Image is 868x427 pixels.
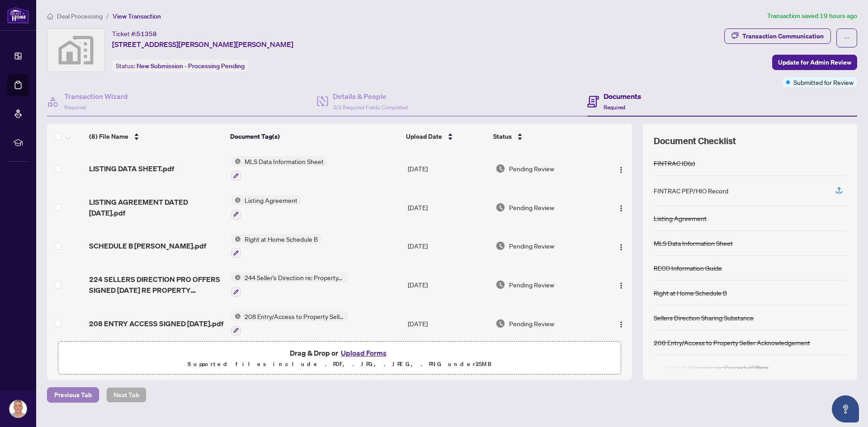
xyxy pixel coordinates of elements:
span: 208 ENTRY ACCESS SIGNED [DATE].pdf [89,318,223,329]
button: Logo [614,161,628,176]
span: Required [604,104,625,111]
div: Sellers Direction Sharing Substance [654,313,754,323]
p: Supported files include .PDF, .JPG, .JPEG, .PNG under 25 MB [64,359,615,370]
span: Listing Agreement [241,195,301,205]
img: Logo [618,166,625,174]
img: Document Status [495,164,505,174]
img: Logo [618,321,625,328]
span: Status [493,131,512,141]
button: Status Icon244 Seller’s Direction re: Property/Offers [231,272,348,297]
img: Document Status [495,280,505,290]
button: Logo [614,200,628,215]
div: Transaction Communication [742,29,824,43]
span: 224 SELLERS DIRECTION PRO OFFERS SIGNED [DATE] RE PROPERTY OFFERS.pdf [89,274,223,296]
span: Document Checklist [654,135,736,147]
h4: Documents [604,91,641,102]
span: 51358 [137,30,157,38]
span: LISTING DATA SHEET.pdf [89,163,174,174]
span: [STREET_ADDRESS][PERSON_NAME][PERSON_NAME] [112,39,293,50]
button: Logo [614,239,628,253]
span: Pending Review [509,319,554,328]
th: (8) File Name [85,124,226,149]
button: Logo [614,277,628,292]
span: New Submission - Processing Pending [137,62,245,70]
img: Status Icon [231,272,241,282]
span: Drag & Drop or [290,347,389,359]
span: LISTING AGREEMENT DATED [DATE].pdf [89,197,223,218]
img: svg%3e [47,29,104,71]
div: RECO Information Guide [654,263,722,273]
button: Logo [614,316,628,331]
button: Transaction Communication [724,28,831,44]
div: 208 Entry/Access to Property Seller Acknowledgement [654,338,810,347]
span: View Transaction [113,12,161,20]
div: Ticket #: [112,28,157,39]
div: MLS Data Information Sheet [654,238,733,248]
span: Deal Processing [57,12,103,20]
img: logo [7,7,29,23]
img: Document Status [495,202,505,212]
button: Previous Tab [47,387,99,403]
img: Profile Icon [9,400,27,418]
span: Pending Review [509,202,554,212]
img: Logo [618,282,625,289]
button: Status IconMLS Data Information Sheet [231,156,327,181]
button: Open asap [832,395,859,422]
button: Next Tab [106,387,146,403]
h4: Transaction Wizard [64,91,128,102]
th: Status [490,124,599,149]
button: Status IconRight at Home Schedule B [231,234,321,258]
img: Document Status [495,319,505,328]
div: FINTRAC PEP/HIO Record [654,186,728,196]
img: Status Icon [231,311,241,321]
div: Listing Agreement [654,213,707,223]
span: SCHEDULE B [PERSON_NAME].pdf [89,240,206,251]
td: [DATE] [404,227,492,266]
td: [DATE] [404,265,492,304]
span: Pending Review [509,241,554,251]
span: home [47,13,53,19]
li: / [106,11,109,21]
button: Status IconListing Agreement [231,195,301,220]
span: Upload Date [406,131,442,141]
span: Required [64,104,86,111]
span: MLS Data Information Sheet [241,156,327,166]
div: FINTRAC ID(s) [654,158,695,168]
img: Logo [618,244,625,251]
button: Status Icon208 Entry/Access to Property Seller Acknowledgement [231,311,348,336]
td: [DATE] [404,188,492,227]
img: Status Icon [231,234,241,244]
img: Status Icon [231,195,241,205]
span: 244 Seller’s Direction re: Property/Offers [241,272,348,282]
td: [DATE] [404,149,492,188]
span: Pending Review [509,164,554,174]
div: Right at Home Schedule B [654,288,727,298]
span: Right at Home Schedule B [241,234,321,244]
td: [DATE] [404,304,492,343]
h4: Details & People [333,91,408,102]
span: 208 Entry/Access to Property Seller Acknowledgement [241,311,348,321]
div: Status: [112,60,248,72]
button: Upload Forms [338,347,389,359]
th: Document Tag(s) [226,124,403,149]
span: Pending Review [509,280,554,290]
span: Drag & Drop orUpload FormsSupported files include .PDF, .JPG, .JPEG, .PNG under25MB [58,342,621,375]
span: 3/3 Required Fields Completed [333,104,408,111]
button: Update for Admin Review [772,55,857,70]
span: (8) File Name [89,131,128,141]
span: Submitted for Review [793,77,854,87]
img: Status Icon [231,156,241,166]
span: ellipsis [844,35,850,41]
th: Upload Date [402,124,490,149]
img: Document Status [495,241,505,251]
span: Update for Admin Review [778,55,851,70]
article: Transaction saved 19 hours ago [767,11,857,21]
span: Previous Tab [54,388,92,402]
img: Logo [618,205,625,212]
